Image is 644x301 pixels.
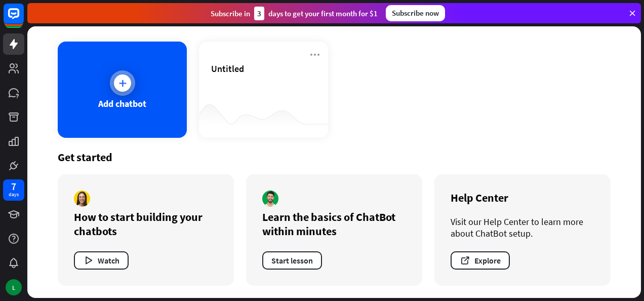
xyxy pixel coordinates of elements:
[74,191,90,207] img: author
[254,7,264,20] div: 3
[262,210,406,238] div: Learn the basics of ChatBot within minutes
[74,210,218,238] div: How to start building your chatbots
[74,251,129,270] button: Watch
[11,182,16,191] div: 7
[451,251,510,270] button: Explore
[386,5,445,21] div: Subscribe now
[262,251,322,270] button: Start lesson
[8,4,38,34] button: Open LiveChat chat widget
[262,191,278,207] img: author
[6,279,22,295] div: L
[58,150,611,164] div: Get started
[98,98,146,109] div: Add chatbot
[451,191,594,205] div: Help Center
[9,191,19,198] div: days
[211,7,378,20] div: Subscribe in days to get your first month for $1
[211,63,244,74] span: Untitled
[3,179,24,201] a: 7 days
[451,216,594,239] div: Visit our Help Center to learn more about ChatBot setup.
